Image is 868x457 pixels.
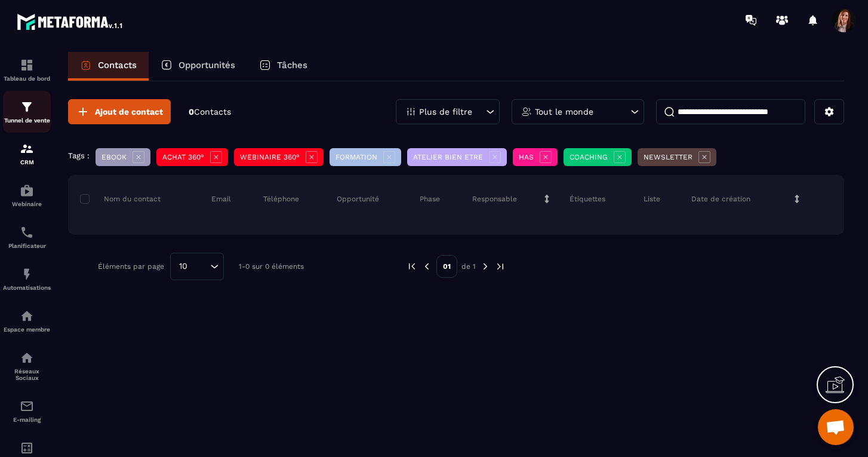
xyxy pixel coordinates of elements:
[239,262,304,271] p: 1-0 sur 0 éléments
[461,262,476,271] p: de 1
[413,153,483,161] p: ATELIER BIEN ETRE
[3,174,51,216] a: automationsautomationsWebinaire
[480,261,491,272] img: next
[247,52,319,81] a: Tâches
[3,75,51,82] p: Tableau de bord
[20,100,34,114] img: formation
[20,441,34,455] img: accountant
[644,153,692,161] p: NEWSLETTER
[192,260,207,273] input: Search for option
[277,60,307,70] p: Tâches
[95,106,163,118] span: Ajout de contact
[519,153,534,161] p: HAS
[535,108,593,116] p: Tout le monde
[194,107,231,116] span: Contacts
[3,416,51,423] p: E-mailing
[20,225,34,240] img: scheduler
[818,409,854,445] a: Ouvrir le chat
[644,194,660,204] p: Liste
[3,49,51,91] a: formationformationTableau de bord
[407,261,417,272] img: prev
[98,60,137,70] p: Contacts
[3,117,51,124] p: Tunnel de vente
[178,60,235,70] p: Opportunités
[3,159,51,165] p: CRM
[335,153,377,161] p: FORMATION
[80,194,161,204] p: Nom du contact
[337,194,379,204] p: Opportunité
[3,243,51,249] p: Planificateur
[68,151,90,160] p: Tags :
[20,399,34,413] img: email
[570,194,605,204] p: Étiquettes
[3,91,51,133] a: formationformationTunnel de vente
[68,52,149,81] a: Contacts
[17,11,124,32] img: logo
[189,106,231,118] p: 0
[175,260,192,273] span: 10
[263,194,299,204] p: Téléphone
[3,300,51,342] a: automationsautomationsEspace membre
[3,133,51,174] a: formationformationCRM
[162,153,204,161] p: ACHAT 360°
[68,99,171,124] button: Ajout de contact
[20,142,34,156] img: formation
[3,368,51,381] p: Réseaux Sociaux
[240,153,300,161] p: WEBINAIRE 360°
[20,267,34,281] img: automations
[211,194,231,204] p: Email
[20,183,34,198] img: automations
[436,255,457,278] p: 01
[3,342,51,390] a: social-networksocial-networkRéseaux Sociaux
[3,258,51,300] a: automationsautomationsAutomatisations
[3,201,51,207] p: Webinaire
[3,284,51,291] p: Automatisations
[20,58,34,72] img: formation
[3,390,51,432] a: emailemailE-mailing
[419,108,472,116] p: Plus de filtre
[691,194,750,204] p: Date de création
[170,253,224,280] div: Search for option
[3,326,51,333] p: Espace membre
[20,309,34,323] img: automations
[570,153,608,161] p: COACHING
[101,153,127,161] p: EBOOK
[472,194,517,204] p: Responsable
[3,216,51,258] a: schedulerschedulerPlanificateur
[149,52,247,81] a: Opportunités
[98,262,164,271] p: Éléments par page
[495,261,506,272] img: next
[421,261,432,272] img: prev
[420,194,440,204] p: Phase
[20,351,34,365] img: social-network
